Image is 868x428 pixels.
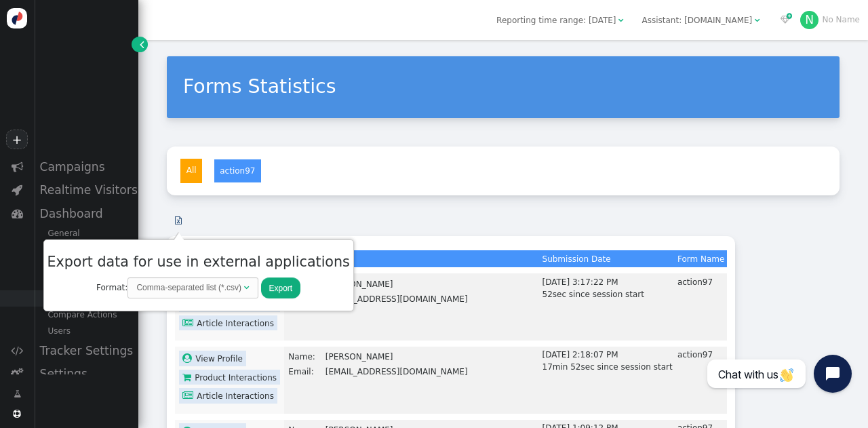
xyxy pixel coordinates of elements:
div: Realtime Visitors [34,178,138,201]
span:  [11,345,23,356]
li: All [180,159,202,184]
div: [DATE] 3:17:22 PM [542,276,673,288]
td: [EMAIL_ADDRESS][DOMAIN_NAME] [325,365,469,378]
li: action97 [214,159,262,184]
a: Product Interactions [179,370,280,385]
div: Users [34,323,138,339]
div: Forms Statistics [183,73,823,102]
td: [PERSON_NAME] [325,350,469,364]
div: Comma-separated list (*.csv) [136,281,241,294]
a: Article Interactions [179,388,277,404]
span:  [182,353,195,363]
span:  [755,16,760,24]
span:  [244,284,250,292]
td: action97 [675,347,727,414]
div: Recommendations data [34,258,138,274]
div: Settings [34,362,138,385]
span:  [14,388,21,400]
td: [EMAIL_ADDRESS][DOMAIN_NAME] [325,292,469,306]
center: Format: [47,252,349,300]
h3: Export data for use in external applications [47,252,349,273]
span:  [12,208,23,219]
button: Export [261,277,301,298]
div: Campaigns [34,155,138,178]
span:  [140,39,144,51]
span:  [12,161,23,172]
span:  [182,318,197,328]
div: Compare Actions [34,307,138,323]
a: NNo Name [800,15,860,24]
th: Form Data [284,250,540,267]
div: Forms Statistics [34,290,138,307]
a:  [5,383,29,404]
div: 52sec since session start [542,288,673,300]
img: logo-icon.svg [7,8,27,28]
td: Name: [288,350,323,364]
th: Form Name [675,250,727,267]
a:  [167,210,190,231]
div: Tracker Settings [34,339,138,362]
td: Email: [288,365,323,378]
div: General [34,225,138,241]
span:  [12,184,22,195]
span:  [781,16,790,24]
span:  [11,368,23,379]
a: View Profile [179,351,246,366]
a: + [6,130,27,149]
div: Assistant: [DOMAIN_NAME] [642,14,752,26]
span:  [182,372,195,382]
div: N [800,11,818,29]
div: Dashboard [34,202,138,225]
div: [DATE] 2:18:07 PM [542,349,673,361]
div: Campaign Statistics [34,241,138,258]
span:  [618,16,624,24]
th: Submission Date [540,250,675,267]
a:  [132,37,148,52]
td: [PERSON_NAME] [325,277,469,291]
span:  [182,391,197,400]
td: action97 [675,273,727,341]
div: 17min 52sec since session start [542,361,673,373]
span: Reporting time range: [DATE] [496,16,616,25]
span:  [13,410,21,418]
a: Article Interactions [179,315,277,331]
span:  [175,216,182,225]
div: Emails Statistics [34,274,138,290]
